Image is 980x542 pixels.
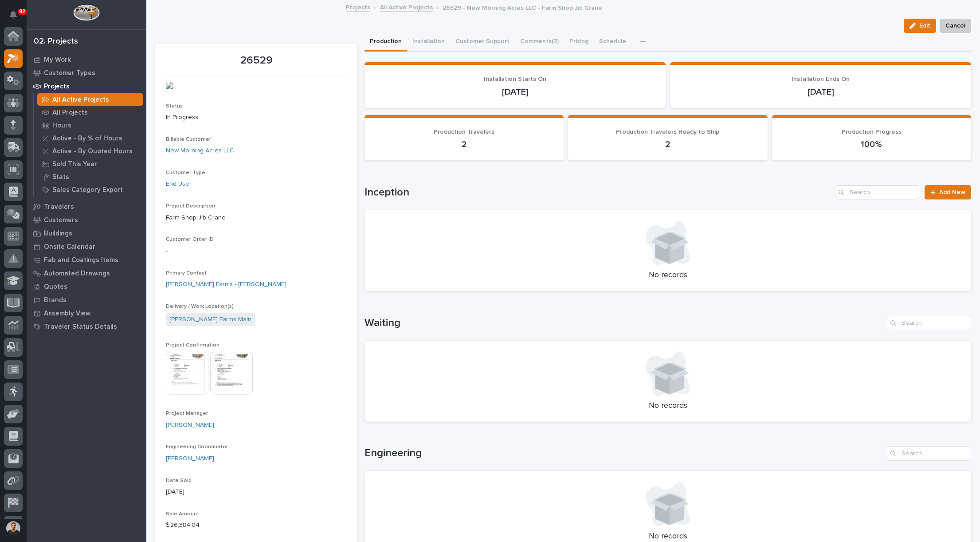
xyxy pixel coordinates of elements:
[166,444,228,450] span: Engineering Coordinator
[44,310,90,318] p: Assembly View
[166,304,234,309] span: Delivery / Work Location(s)
[27,200,146,213] a: Travelers
[166,280,286,289] a: [PERSON_NAME] Farms - [PERSON_NAME]
[940,19,971,33] button: Cancel
[166,137,211,142] span: Billable Customer
[919,22,930,30] span: Edit
[44,203,74,211] p: Travelers
[166,113,347,122] p: In Progress
[73,4,99,21] img: Workspace Logo
[166,54,347,67] p: 26529
[450,33,515,52] button: Customer Support
[375,139,553,150] p: 2
[27,307,146,320] a: Assembly View
[365,317,883,330] h1: Waiting
[166,179,192,189] a: End User
[27,280,146,293] a: Quotes
[27,66,146,80] a: Customer Types
[792,76,850,82] span: Installation Ends On
[842,129,902,135] span: Production Progress
[443,2,602,12] p: 26529 - New Morning Acres LLC - Farm Shop Jib Crane
[166,521,347,530] p: $ 26,384.04
[4,519,23,538] button: users-avatar
[44,323,117,331] p: Traveler Status Details
[346,2,370,12] a: Projects
[887,316,971,330] input: Search
[44,230,72,238] p: Buildings
[616,129,719,135] span: Production Travelers Ready to Ship
[44,56,71,64] p: My Work
[783,139,960,150] p: 100%
[52,109,88,117] p: All Projects
[27,267,146,280] a: Automated Drawings
[27,53,146,66] a: My Work
[27,80,146,93] a: Projects
[52,96,109,104] p: All Active Projects
[44,296,67,304] p: Brands
[44,270,110,278] p: Automated Drawings
[27,293,146,307] a: Brands
[44,283,67,291] p: Quotes
[27,320,146,333] a: Traveler Status Details
[11,11,23,25] div: Notifications92
[34,119,146,132] a: Hours
[52,122,71,130] p: Hours
[887,446,971,461] input: Search
[166,213,347,223] p: Farm Shop Jib Crane
[169,315,251,324] a: [PERSON_NAME] Farms Main
[166,478,192,483] span: Date Sold
[365,186,831,199] h1: Inception
[365,447,883,460] h1: Engineering
[27,240,146,253] a: Onsite Calendar
[52,135,122,143] p: Active - By % of Hours
[681,87,960,97] p: [DATE]
[52,186,123,194] p: Sales Category Export
[375,401,960,411] p: No records
[166,146,234,155] a: New Morning Acres LLC
[27,227,146,240] a: Buildings
[166,487,347,497] p: [DATE]
[44,243,95,251] p: Onsite Calendar
[380,2,433,12] a: All Active Projects
[34,171,146,183] a: Stats
[4,5,23,24] button: Notifications
[166,203,215,209] span: Project Description
[939,189,965,195] span: Add New
[27,213,146,227] a: Customers
[27,253,146,267] a: Fab and Coatings Items
[34,183,146,196] a: Sales Category Export
[20,8,25,15] p: 92
[365,33,407,52] button: Production
[925,185,971,199] a: Add New
[904,19,936,33] button: Edit
[44,83,70,91] p: Projects
[34,158,146,170] a: Sold This Year
[34,145,146,157] a: Active - By Quoted Hours
[166,170,205,175] span: Customer Type
[375,87,655,97] p: [DATE]
[945,20,965,31] span: Cancel
[166,82,232,89] img: wZktvNPb6RxiGMcrcMjkIxAA6faKrcCi8SlvGhxzu0Q
[166,411,208,416] span: Project Manager
[434,129,494,135] span: Production Travelers
[44,216,78,224] p: Customers
[166,511,199,517] span: Sale Amount
[34,132,146,144] a: Active - By % of Hours
[564,33,594,52] button: Pricing
[375,271,960,280] p: No records
[166,247,347,256] p: -
[484,76,546,82] span: Installation Starts On
[44,256,118,264] p: Fab and Coatings Items
[166,343,220,348] span: Project Confirmation
[166,271,207,276] span: Primary Contact
[52,147,133,155] p: Active - By Quoted Hours
[835,185,919,199] input: Search
[166,104,183,109] span: Status
[34,37,78,47] div: 02. Projects
[594,33,631,52] button: Schedule
[166,421,214,430] a: [PERSON_NAME]
[407,33,450,52] button: Installation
